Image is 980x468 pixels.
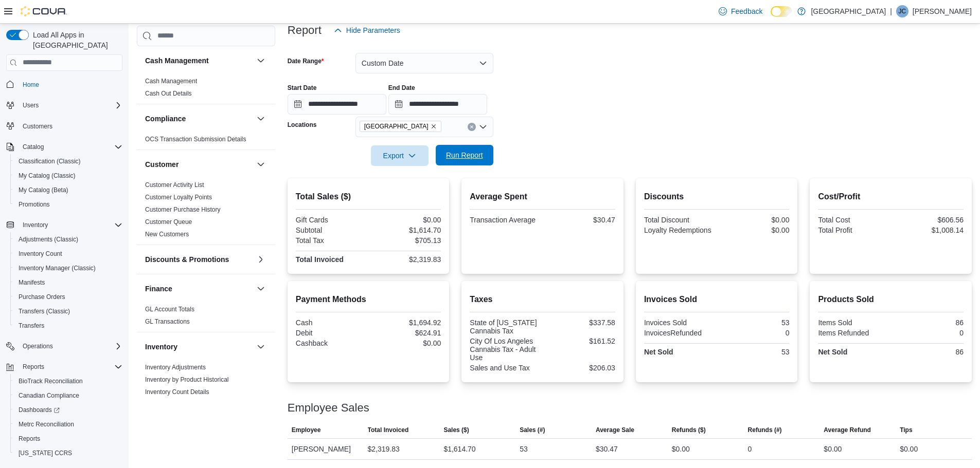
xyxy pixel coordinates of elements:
h3: Report [288,24,322,36]
span: Washington CCRS [14,447,122,459]
a: GL Transactions [145,318,190,325]
span: Canadian Compliance [19,391,79,400]
div: Subtotal [296,226,366,234]
h3: Cash Management [145,55,209,66]
h2: Average Spent [470,191,615,203]
button: Customers [2,119,127,134]
p: [GEOGRAPHIC_DATA] [811,5,886,17]
span: Average Refund [824,426,871,434]
button: Finance [145,284,253,294]
h3: Finance [145,284,172,294]
div: Compliance [137,133,275,149]
span: Inventory by Product Historical [145,376,229,384]
a: Home [19,79,43,91]
button: Catalog [19,141,48,153]
button: Customer [255,158,267,171]
button: Cash Management [145,55,253,66]
div: Sales and Use Tax [470,364,540,372]
span: Refunds ($) [672,426,706,434]
button: Reports [2,360,127,374]
button: Hide Parameters [330,20,404,41]
a: Inventory Count Details [145,388,209,396]
div: 0 [748,443,752,455]
span: Customer Queue [145,218,192,226]
a: Dashboards [14,404,64,416]
button: Customer [145,159,253,170]
a: Cash Out Details [145,90,192,97]
input: Dark Mode [771,6,792,17]
div: Total Discount [644,216,715,224]
label: End Date [388,84,415,92]
span: Average Sale [596,426,634,434]
span: Manifests [14,276,122,289]
h2: Invoices Sold [644,293,790,306]
button: [US_STATE] CCRS [10,446,127,460]
span: Green City [360,121,441,132]
a: BioTrack Reconciliation [14,375,87,387]
span: Cash Out Details [145,89,192,98]
span: Inventory Count [19,250,62,258]
button: Discounts & Promotions [255,253,267,266]
div: $0.00 [719,216,789,224]
button: Finance [255,283,267,295]
span: Metrc Reconciliation [19,420,74,428]
div: Finance [137,303,275,332]
div: 86 [893,348,964,356]
div: Total Profit [818,226,888,234]
label: Locations [288,121,317,129]
div: $1,614.70 [370,226,441,234]
p: [PERSON_NAME] [913,5,972,17]
div: Cash [296,319,366,327]
span: Classification (Classic) [14,155,122,167]
span: Employee [292,426,321,434]
div: $0.00 [900,443,918,455]
a: Customer Purchase History [145,206,221,213]
div: $1,008.14 [893,226,964,234]
button: Metrc Reconciliation [10,417,127,432]
span: Customer Purchase History [145,205,221,214]
div: $0.00 [370,216,441,224]
div: Customer [137,179,275,245]
button: Run Report [436,145,493,165]
span: Adjustments (Classic) [19,235,78,244]
div: $30.47 [545,216,615,224]
a: Inventory Count [14,248,66,260]
div: $337.58 [545,319,615,327]
button: Home [2,77,127,92]
button: Operations [19,340,57,352]
span: Dashboards [19,406,60,414]
div: $1,614.70 [443,443,475,455]
h3: Employee Sales [288,402,369,414]
span: Promotions [14,198,122,211]
button: Open list of options [479,123,487,131]
button: Inventory Count [10,247,127,261]
div: $0.00 [672,443,690,455]
span: Inventory [23,221,48,229]
div: $30.47 [596,443,618,455]
a: Dashboards [10,403,127,417]
button: Compliance [255,113,267,125]
a: My Catalog (Classic) [14,170,80,182]
span: Cash Management [145,77,197,85]
span: Feedback [731,6,762,16]
span: My Catalog (Beta) [14,184,122,196]
div: $0.00 [719,226,789,234]
input: Press the down key to open a popover containing a calendar. [388,94,487,115]
span: JC [899,5,906,17]
button: Clear input [468,123,476,131]
h3: Discounts & Promotions [145,254,229,265]
a: GL Account Totals [145,306,194,313]
span: My Catalog (Beta) [19,186,68,194]
a: [US_STATE] CCRS [14,447,76,459]
span: Canadian Compliance [14,389,122,402]
button: Compliance [145,114,253,124]
span: Reports [19,361,122,373]
h2: Products Sold [818,293,964,306]
span: Catalog [23,143,44,151]
span: Operations [23,342,53,350]
strong: Net Sold [644,348,673,356]
span: Total Invoiced [368,426,409,434]
div: 86 [893,319,964,327]
button: BioTrack Reconciliation [10,374,127,388]
button: Adjustments (Classic) [10,232,127,247]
